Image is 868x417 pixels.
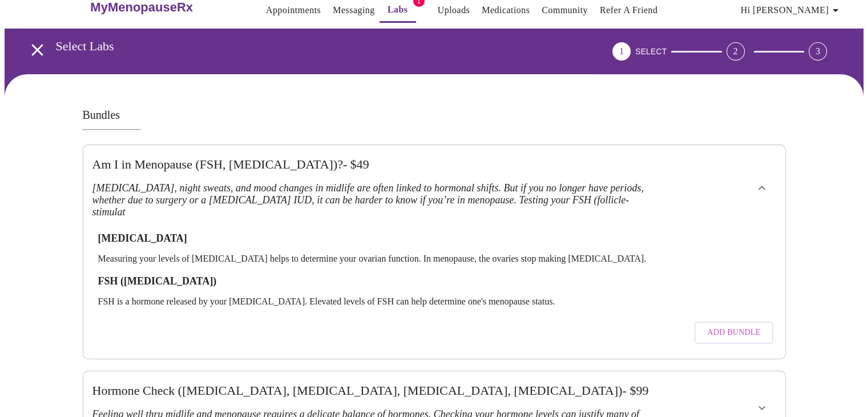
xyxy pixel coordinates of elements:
[635,47,667,56] span: SELECT
[726,42,745,61] div: 2
[438,2,470,18] a: Uploads
[21,33,54,67] button: open drawer
[612,42,631,61] div: 1
[92,157,652,172] h3: Am I in Menopause (FSH, [MEDICAL_DATA])? - $ 49
[98,232,770,244] h3: [MEDICAL_DATA]
[266,2,321,18] a: Appointments
[92,182,652,218] h3: [MEDICAL_DATA], night sweats, and mood changes in midlife are often linked to hormonal shifts. Bu...
[600,2,658,18] a: Refer a Friend
[98,254,770,264] p: Measuring your levels of [MEDICAL_DATA] helps to determine your ovarian function. In menopause, t...
[83,109,786,122] h3: Bundles
[92,383,652,398] h3: Hormone Check ([MEDICAL_DATA], [MEDICAL_DATA], [MEDICAL_DATA], [MEDICAL_DATA]) - $ 99
[741,2,842,18] span: Hi [PERSON_NAME]
[542,2,588,18] a: Community
[482,2,530,18] a: Medications
[707,326,760,340] span: Add Bundle
[695,322,773,344] button: Add Bundle
[56,39,549,54] h3: Select Labs
[809,42,827,61] div: 3
[98,275,770,287] h3: FSH ([MEDICAL_DATA])
[748,174,776,202] button: show more
[98,296,770,307] p: FSH is a hormone released by your [MEDICAL_DATA]. Elevated levels of FSH can help determine one's...
[387,2,408,18] a: Labs
[333,2,374,18] a: Messaging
